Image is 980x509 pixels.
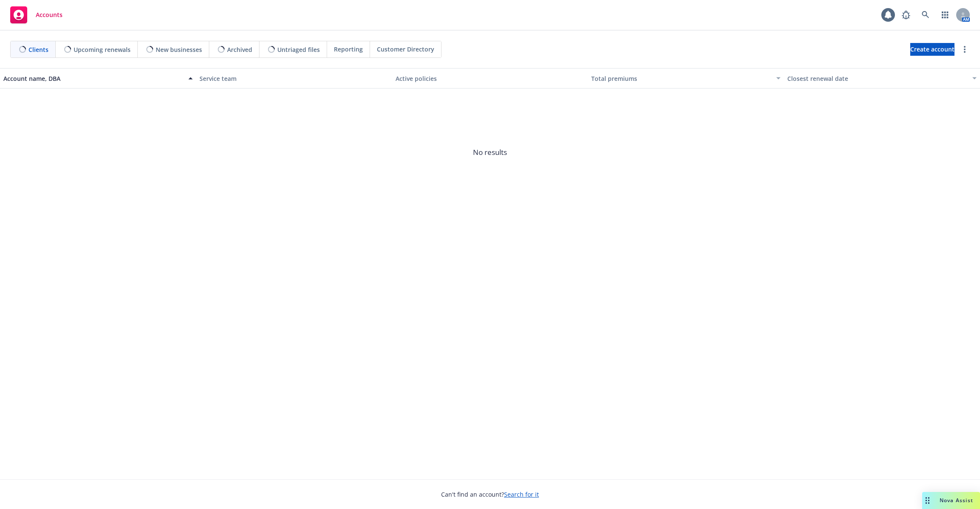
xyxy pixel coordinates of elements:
div: Closest renewal date [787,74,967,83]
span: Accounts [36,11,63,18]
button: Total premiums [588,68,784,89]
a: Create account [910,43,954,56]
span: Archived [227,45,252,54]
span: Can't find an account? [441,490,539,499]
div: Account name, DBA [3,74,183,83]
a: Search for it [504,490,539,498]
a: Accounts [7,3,66,27]
div: Service team [199,74,389,83]
span: Upcoming renewals [74,45,131,54]
span: Create account [910,41,954,57]
span: Untriaged files [277,45,320,54]
div: Drag to move [922,492,933,509]
span: New businesses [156,45,202,54]
button: Closest renewal date [784,68,980,89]
div: Active policies [396,74,585,83]
span: Customer Directory [377,45,434,54]
button: Active policies [392,68,588,89]
a: Search [917,6,934,23]
span: Reporting [334,45,363,54]
button: Service team [196,68,392,89]
a: Report a Bug [897,6,914,23]
a: more [960,44,970,54]
span: Clients [28,45,48,54]
span: Nova Assist [940,497,973,504]
button: Nova Assist [922,492,980,509]
div: Total premiums [591,74,771,83]
a: Switch app [937,6,954,23]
